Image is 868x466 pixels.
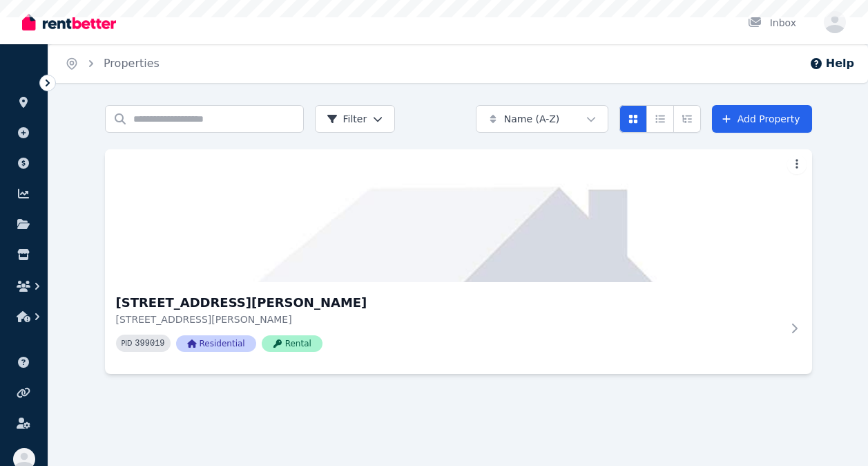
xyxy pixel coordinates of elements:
img: RentBetter [22,12,116,32]
code: 399019 [135,339,164,348]
span: Rental [262,335,322,352]
a: Add Property [712,105,812,133]
button: Card view [619,105,647,133]
nav: Breadcrumb [48,44,176,83]
button: Filter [315,105,396,133]
a: Properties [104,57,160,70]
span: Residential [176,335,256,352]
a: 37A Somerset St, East Victoria Park[STREET_ADDRESS][PERSON_NAME][STREET_ADDRESS][PERSON_NAME]PID ... [105,149,812,374]
small: PID [122,339,133,347]
button: More options [787,155,807,174]
img: 37A Somerset St, East Victoria Park [105,149,812,282]
div: View options [619,105,701,133]
button: Expanded list view [673,105,701,133]
div: Inbox [748,16,796,30]
span: Filter [327,112,367,126]
button: Compact list view [646,105,674,133]
span: Name (A-Z) [504,112,560,126]
button: Name (A-Z) [476,105,608,133]
p: [STREET_ADDRESS][PERSON_NAME] [116,313,782,326]
button: Help [809,55,854,72]
h3: [STREET_ADDRESS][PERSON_NAME] [116,293,782,313]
